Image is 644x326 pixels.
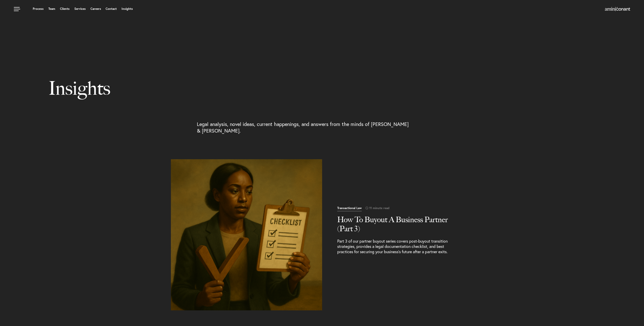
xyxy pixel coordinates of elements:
[197,121,413,134] p: Legal analysis, novel ideas, current happenings, and answers from the minds of [PERSON_NAME] & [P...
[337,206,458,254] a: Read More
[90,7,101,10] a: Careers
[106,7,117,10] a: Contact
[365,207,368,209] img: icon-time-light.svg
[74,7,86,10] a: Services
[48,7,55,10] a: Team
[171,159,322,310] a: Read More
[171,159,322,310] img: post-buyout checklist
[33,7,44,10] a: Process
[337,207,362,211] span: Transactional Law
[60,7,70,10] a: Clients
[337,215,458,233] h2: How To Buyout A Business Partner (Part 3)
[605,7,630,11] img: Amini & Conant
[362,207,389,210] span: 11 minute read
[121,7,133,10] a: Insights
[337,238,458,254] p: Part 3 of our partner buyout series covers post-buyout transition strategies, provides a legal do...
[605,7,630,11] a: Home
